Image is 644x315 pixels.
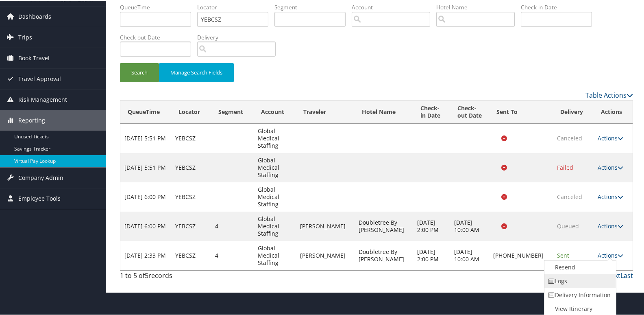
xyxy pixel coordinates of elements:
[18,26,32,47] span: Trips
[450,240,489,269] td: [DATE] 10:00 AM
[120,33,197,41] label: Check-out Date
[598,133,623,141] a: Actions
[598,221,623,229] a: Actions
[254,182,296,211] td: Global Medical Staffing
[544,273,614,287] a: Logs
[254,211,296,240] td: Global Medical Staffing
[159,62,234,81] button: Manage Search Fields
[171,100,211,123] th: Locator: activate to sort column ascending
[274,2,352,11] label: Segment
[120,152,171,182] td: [DATE] 5:51 PM
[211,240,254,269] td: 4
[120,211,171,240] td: [DATE] 6:00 PM
[18,89,67,109] span: Risk Management
[557,133,582,141] span: Canceled
[544,287,614,301] a: Delivery Information
[18,47,50,68] span: Book Travel
[211,100,254,123] th: Segment: activate to sort column ascending
[544,301,614,315] a: View Itinerary
[598,251,623,258] a: Actions
[544,260,614,273] a: Resend
[171,182,211,211] td: YEBCSZ
[557,163,573,171] span: Failed
[254,100,296,123] th: Account: activate to sort column ascending
[594,100,633,123] th: Actions
[18,68,61,88] span: Travel Approval
[355,211,413,240] td: Doubletree By [PERSON_NAME]
[489,240,553,269] td: [PHONE_NUMBER]
[296,100,355,123] th: Traveler: activate to sort column ascending
[557,192,582,200] span: Canceled
[171,123,211,152] td: YEBCSZ
[18,167,63,187] span: Company Admin
[120,182,171,211] td: [DATE] 6:00 PM
[436,2,521,11] label: Hotel Name
[18,109,45,130] span: Reporting
[413,240,450,269] td: [DATE] 2:00 PM
[521,2,598,11] label: Check-in Date
[413,211,450,240] td: [DATE] 2:00 PM
[145,270,148,279] span: 5
[598,163,623,171] a: Actions
[296,211,355,240] td: [PERSON_NAME]
[352,2,436,11] label: Account
[171,240,211,269] td: YEBCSZ
[254,123,296,152] td: Global Medical Staffing
[254,152,296,182] td: Global Medical Staffing
[120,100,171,123] th: QueueTime: activate to sort column ascending
[120,123,171,152] td: [DATE] 5:51 PM
[296,240,355,269] td: [PERSON_NAME]
[557,251,569,258] span: Sent
[489,100,553,123] th: Sent To: activate to sort column ascending
[585,90,633,99] a: Table Actions
[450,100,489,123] th: Check-out Date: activate to sort column ascending
[197,2,274,11] label: Locator
[197,33,282,41] label: Delivery
[120,2,197,11] label: QueueTime
[171,211,211,240] td: YEBCSZ
[355,100,413,123] th: Hotel Name: activate to sort column ascending
[598,192,623,200] a: Actions
[254,240,296,269] td: Global Medical Staffing
[355,240,413,269] td: Doubletree By [PERSON_NAME]
[18,188,61,208] span: Employee Tools
[120,240,171,269] td: [DATE] 2:33 PM
[120,270,239,284] div: 1 to 5 of records
[620,270,633,279] a: Last
[171,152,211,182] td: YEBCSZ
[211,211,254,240] td: 4
[553,100,594,123] th: Delivery: activate to sort column ascending
[120,62,159,81] button: Search
[413,100,450,123] th: Check-in Date: activate to sort column ascending
[557,221,579,229] span: Queued
[450,211,489,240] td: [DATE] 10:00 AM
[18,6,51,26] span: Dashboards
